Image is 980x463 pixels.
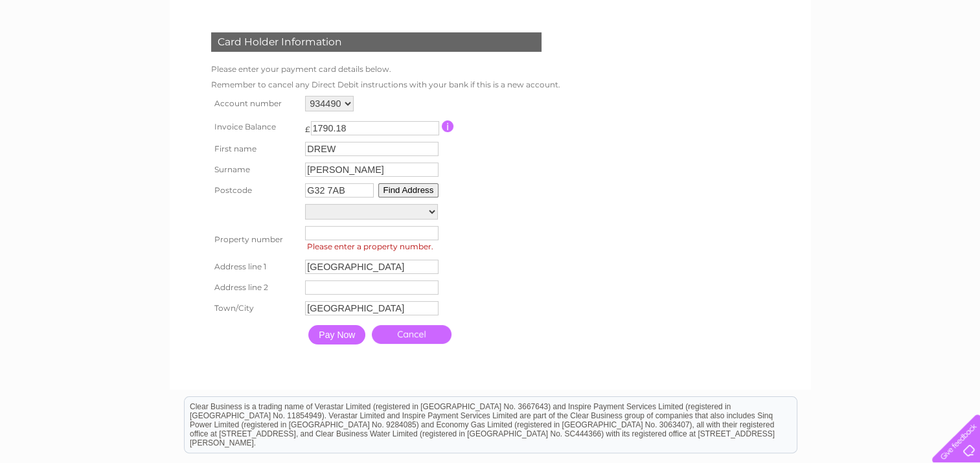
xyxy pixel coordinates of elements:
button: Find Address [378,183,439,198]
a: Cancel [372,325,451,344]
th: Address line 2 [208,277,302,298]
a: 0333 014 3131 [736,6,825,23]
th: Account number [208,93,302,115]
a: Telecoms [821,55,860,65]
img: logo.png [34,34,100,73]
a: Contact [894,55,926,65]
td: £ [305,118,310,134]
td: Please enter your payment card details below. [208,62,564,77]
div: Card Holder Information [211,32,541,52]
input: Information [442,120,454,132]
a: Water [752,55,777,65]
th: Invoice Balance [208,115,302,139]
span: Please enter a property number. [305,240,442,253]
a: Blog [867,55,886,65]
th: Town/City [208,298,302,319]
a: Energy [784,55,813,65]
th: Property number [208,223,302,256]
input: Pay Now [308,325,365,344]
td: Remember to cancel any Direct Debit instructions with your bank if this is a new account. [208,77,564,93]
th: Surname [208,159,302,180]
a: Log out [937,55,968,65]
div: Clear Business is a trading name of Verastar Limited (registered in [GEOGRAPHIC_DATA] No. 3667643... [185,7,797,63]
th: Address line 1 [208,256,302,277]
th: Postcode [208,180,302,201]
th: First name [208,139,302,159]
